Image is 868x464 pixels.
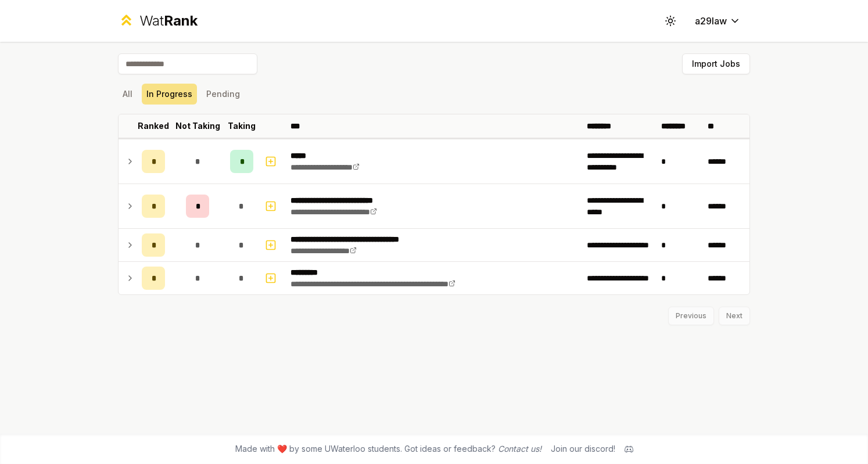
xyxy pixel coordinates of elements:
[202,84,245,105] button: Pending
[139,12,198,30] div: Wat
[228,120,256,132] p: Taking
[695,14,727,28] span: a29law
[235,443,541,455] span: Made with ❤️ by some UWaterloo students. Got ideas or feedback?
[498,444,541,454] a: Contact us!
[142,84,197,105] button: In Progress
[164,12,198,29] span: Rank
[682,53,750,74] button: Import Jobs
[138,120,169,132] p: Ranked
[118,84,137,105] button: All
[175,120,220,132] p: Not Taking
[686,10,750,31] button: a29law
[551,443,615,455] div: Join our discord!
[118,12,198,30] a: WatRank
